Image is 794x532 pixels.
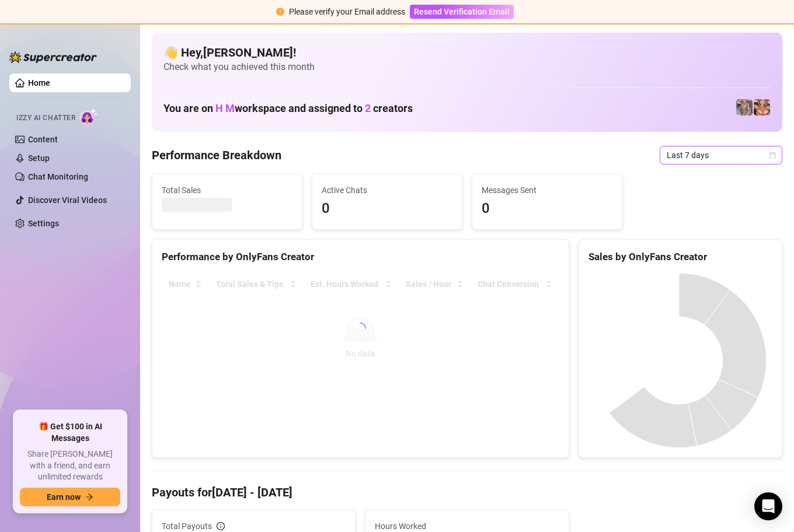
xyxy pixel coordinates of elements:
[9,51,97,63] img: logo-BBDzfeDw.svg
[217,522,225,530] span: info-circle
[410,5,514,19] button: Resend Verification Email
[20,449,120,483] span: Share [PERSON_NAME] with a friend, and earn unlimited rewards
[28,219,59,228] a: Settings
[414,7,510,16] span: Resend Verification Email
[322,198,452,220] span: 0
[28,78,50,87] a: Home
[47,492,81,502] span: Earn now
[667,146,775,164] span: Last 7 days
[163,61,771,73] span: Check what you achieved this month
[28,172,88,181] a: Chat Monitoring
[276,8,284,16] span: exclamation-circle
[16,113,75,124] span: Izzy AI Chatter
[162,184,292,197] span: Total Sales
[769,152,776,159] span: calendar
[736,99,753,116] img: pennylondonvip
[365,102,371,114] span: 2
[163,102,413,115] h1: You are on workspace and assigned to creators
[152,484,782,501] h4: Payouts for [DATE] - [DATE]
[163,44,771,61] h4: 👋 Hey, [PERSON_NAME] !
[588,249,772,265] div: Sales by OnlyFans Creator
[20,488,120,506] button: Earn nowarrow-right
[28,135,58,144] a: Content
[289,5,405,18] div: Please verify your Email address
[28,153,50,163] a: Setup
[215,102,235,114] span: H M
[482,198,612,220] span: 0
[754,99,770,116] img: pennylondon
[28,195,107,205] a: Discover Viral Videos
[152,147,281,163] h4: Performance Breakdown
[20,421,120,444] span: 🎁 Get $100 in AI Messages
[162,249,559,265] div: Performance by OnlyFans Creator
[85,493,93,501] span: arrow-right
[754,492,782,520] div: Open Intercom Messenger
[354,322,367,335] span: loading
[482,184,612,197] span: Messages Sent
[322,184,452,197] span: Active Chats
[80,108,98,125] img: AI Chatter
